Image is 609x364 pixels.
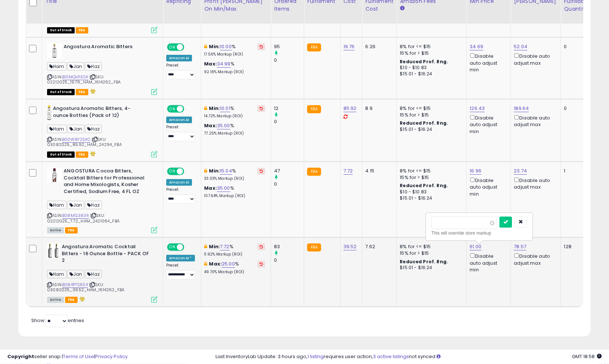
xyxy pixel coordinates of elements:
div: % [204,122,265,136]
p: 11.92% Markup (ROI) [204,252,265,257]
b: Max: [204,122,217,129]
div: 83 [274,243,304,250]
small: Amazon Fees. [400,5,404,12]
div: Disable auto adjust max [514,52,555,66]
a: 3 active listings [373,353,409,360]
b: Min: [209,167,220,174]
b: Angostura Aromatic Bitters [64,43,153,52]
a: 78.57 [514,243,526,250]
div: 8% for <= $15 [400,243,461,250]
a: 1 listing [307,353,324,360]
span: OFF [183,44,195,50]
span: Ham [47,201,67,209]
a: B00W8F2SXC [62,136,90,143]
a: 34.69 [470,43,483,50]
a: 85.92 [343,105,357,112]
div: 8% for <= $15 [400,168,461,174]
div: 8% for <= $15 [400,105,461,112]
p: 107.64% Markup (ROI) [204,193,265,199]
div: $10 - $10.83 [400,189,461,195]
b: Reduced Prof. Rng. [400,120,448,126]
a: 126.43 [470,105,485,112]
span: Ham [47,62,67,71]
span: Ham [47,270,67,278]
b: Min: [209,105,220,112]
div: % [204,105,265,119]
span: ON [168,44,177,50]
span: Jan [67,62,85,71]
span: | SKU: 03082025_39.52_HAM_1614262_FBA [47,282,124,293]
b: Max: [204,185,217,192]
a: 10.01 [220,105,230,112]
div: Disable auto adjust min [470,114,505,135]
i: hazardous material [88,151,96,156]
div: 7.62 [365,243,391,250]
div: 8% for <= $15 [400,43,461,50]
div: 0 [274,118,304,125]
div: % [204,261,265,274]
div: ASIN: [47,243,157,302]
div: 8.9 [365,105,391,112]
i: hazardous material [78,296,85,301]
div: Amazon AI * [166,255,195,261]
div: Disable auto adjust min [470,52,505,73]
div: 6.26 [365,43,391,50]
span: FBA [76,151,88,158]
span: All listings that are currently out of stock and unavailable for purchase on Amazon [47,89,75,95]
span: FBA [65,227,78,233]
img: 312cBac5HGL._SL40_.jpg [47,105,51,120]
span: Jan [67,125,85,133]
span: ON [168,244,177,250]
div: 0 [564,105,587,112]
i: hazardous material [88,89,96,94]
div: $15.01 - $16.24 [400,126,461,133]
b: ANGOSTURA Cocoa Bitters, Cocktail Bitters for Professional and Home Mixologists, Kosher Certified... [64,168,153,197]
span: Haz [85,201,102,209]
small: FBA [307,105,321,113]
a: Privacy Policy [95,353,128,360]
div: 47 [274,168,304,174]
b: Max: [204,60,217,67]
div: 15% for > $15 [400,112,461,118]
div: Amazon AI [166,179,192,186]
span: Jan [67,201,85,209]
div: Amazon AI [166,55,192,61]
span: All listings currently available for purchase on Amazon [47,297,64,303]
div: 95 [274,43,304,50]
p: 17.56% Markup (ROI) [204,52,265,57]
div: % [204,185,265,199]
a: Terms of Use [63,353,94,360]
a: 39.52 [343,243,357,250]
span: 2025-08-11 18:58 GMT [572,353,602,360]
div: $10 - $10.83 [400,65,461,71]
img: 41PNNReCwuL._SL40_.jpg [47,43,62,58]
small: FBA [307,43,321,51]
a: 19.76 [343,43,355,50]
span: Haz [85,62,102,71]
div: Disable auto adjust max [514,252,555,266]
div: % [204,243,265,257]
span: Ham [47,125,67,133]
a: 25.00 [222,260,235,268]
span: Haz [85,125,102,133]
a: B08M1S383R [62,213,89,219]
b: Reduced Prof. Rng. [400,58,448,65]
span: FBA [76,27,88,33]
b: Reduced Prof. Rng. [400,258,448,265]
div: Preset: [166,187,195,204]
span: All listings that are currently out of stock and unavailable for purchase on Amazon [47,151,75,158]
span: Haz [85,270,102,278]
div: Disable auto adjust max [514,114,555,128]
b: Min: [209,243,220,250]
div: ASIN: [47,105,157,157]
a: B084P7S6S4 [62,282,88,288]
span: OFF [183,168,195,175]
div: 15% for > $15 [400,50,461,57]
strong: Copyright [7,353,34,360]
a: 23.74 [514,167,527,175]
p: 33.03% Markup (ROI) [204,176,265,181]
div: ASIN: [47,43,157,94]
div: % [204,168,265,181]
div: 15% for > $15 [400,250,461,257]
div: Disable auto adjust min [470,252,505,273]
